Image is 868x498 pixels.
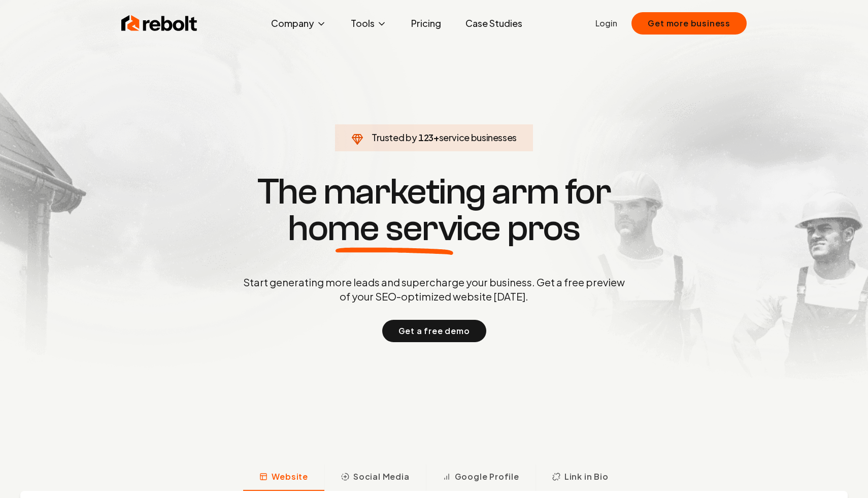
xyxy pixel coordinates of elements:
a: Case Studies [457,13,530,34]
button: Social Media [324,464,426,491]
button: Tools [343,13,395,34]
a: Login [595,17,617,29]
span: 123 [418,130,433,145]
button: Link in Bio [536,464,625,491]
span: Link in Bio [564,471,609,483]
span: Social Media [353,471,410,483]
button: Company [263,13,335,34]
button: Get a free demo [382,320,486,342]
h1: The marketing arm for pros [190,174,678,247]
button: Website [243,464,324,491]
p: Start generating more leads and supercharge your business. Get a free preview of your SEO-optimiz... [241,275,627,304]
button: Google Profile [426,464,536,491]
span: Website [272,471,308,483]
span: home service [288,210,500,247]
a: Pricing [403,13,449,34]
span: + [433,131,439,143]
span: Trusted by [372,131,417,143]
button: Get more business [631,12,747,35]
img: Rebolt Logo [121,13,197,34]
span: service businesses [439,131,517,143]
span: Google Profile [455,471,519,483]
